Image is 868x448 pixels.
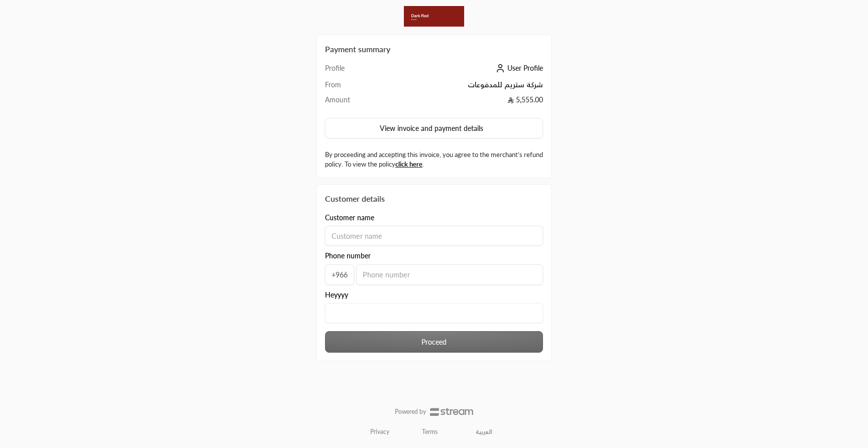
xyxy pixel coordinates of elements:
[493,64,543,72] a: User Profile
[325,213,374,223] span: Customer name
[380,80,544,95] td: شركة ستريم للمدفوعات
[325,80,380,95] td: From
[470,424,498,440] a: العربية
[380,95,544,110] td: 5,555.00
[395,408,426,416] p: Powered by
[325,251,371,261] span: Phone number
[356,264,543,285] input: Phone number
[325,43,543,55] h2: Payment summary
[325,95,380,110] td: Amount
[325,63,380,80] td: Profile
[325,150,543,170] label: By proceeding and accepting this invoice, you agree to the merchant’s refund policy. To view the ...
[507,64,543,72] span: User Profile
[325,290,348,300] span: Heyyyy
[422,428,438,436] a: Terms
[325,193,543,205] div: Customer details
[325,226,543,246] input: Customer name
[325,118,543,139] button: View invoice and payment details
[370,428,389,436] a: Privacy
[404,6,464,27] img: Company Logo
[325,264,354,285] span: +966
[395,160,422,168] a: click here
